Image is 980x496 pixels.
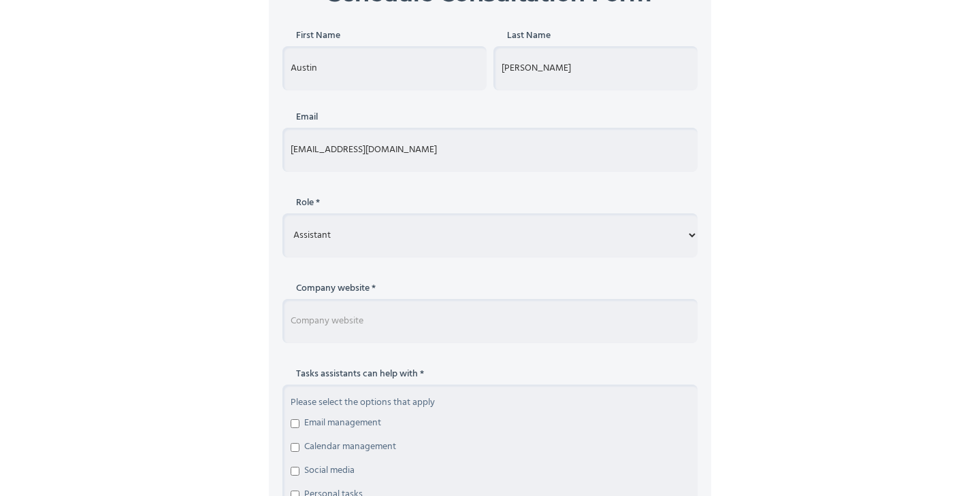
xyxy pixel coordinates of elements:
span: Calendar management [304,440,396,454]
input: name@email.com [282,128,698,172]
input: Company website [282,299,698,343]
h5: Email [282,111,698,124]
h5: Tasks assistants can help with * [282,368,485,381]
span: Social media [304,464,355,478]
input: e.g., John [282,46,487,90]
h5: Last Name [493,29,698,43]
input: Social media [291,467,299,476]
h5: Company website * [282,282,698,296]
input: e.g., Smith [493,46,698,90]
h5: First Name [282,29,487,43]
span: Email management [304,417,381,430]
input: Email management [291,419,299,428]
input: Calendar management [291,443,299,452]
h5: Role * [282,196,698,210]
div: Please select the options that apply [291,396,689,410]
